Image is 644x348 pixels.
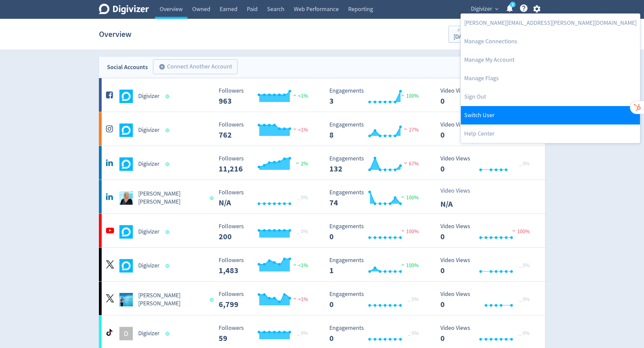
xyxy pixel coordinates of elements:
a: Manage Flags [461,69,640,88]
a: [PERSON_NAME][EMAIL_ADDRESS][PERSON_NAME][DOMAIN_NAME] [461,14,640,32]
a: Log out [461,88,640,106]
a: Help Center [461,125,640,143]
a: Manage My Account [461,51,640,69]
a: Manage Connections [461,32,640,51]
a: Switch User [461,106,640,125]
